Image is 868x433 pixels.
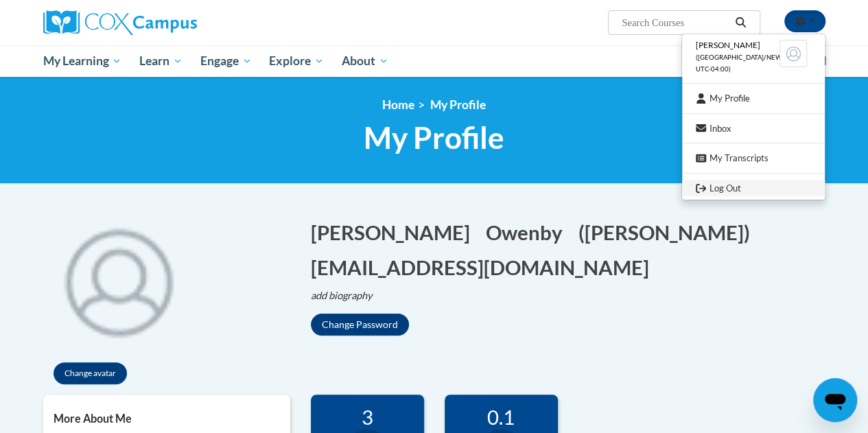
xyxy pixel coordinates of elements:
[578,218,759,246] button: Edit screen name
[779,40,807,67] img: Learner Profile Avatar
[682,90,825,107] a: My Profile
[696,54,803,73] span: ([GEOGRAPHIC_DATA]/New_York UTC-04:00)
[364,119,504,156] span: My Profile
[269,53,324,69] span: Explore
[260,45,333,77] a: Explore
[43,10,197,35] img: Cox Campus
[34,45,131,77] a: My Learning
[321,405,414,429] div: 3
[43,53,121,69] span: My Learning
[784,10,825,32] button: Account Settings
[311,253,658,281] button: Edit email address
[730,14,751,31] button: Search
[620,14,730,31] input: Search Courses
[682,180,825,197] a: Logout
[311,288,384,303] button: Edit biography
[191,45,261,77] a: Engage
[311,290,373,301] i: add biography
[54,412,280,425] h5: More About Me
[430,97,486,112] span: My Profile
[33,45,836,77] div: Main menu
[311,218,479,246] button: Edit first name
[333,45,397,77] a: About
[200,53,252,69] span: Engage
[43,204,194,355] div: Click to change the profile picture
[342,53,388,69] span: About
[54,362,127,384] button: Change avatar
[682,150,825,167] a: My Transcripts
[139,53,183,69] span: Learn
[43,204,194,355] img: profile avatar
[696,40,760,50] span: [PERSON_NAME]
[382,97,414,112] a: Home
[311,314,409,336] button: Change Password
[682,120,825,137] a: Inbox
[455,405,548,429] div: 0.1
[486,218,572,246] button: Edit last name
[813,378,857,422] iframe: Button to launch messaging window
[130,45,191,77] a: Learn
